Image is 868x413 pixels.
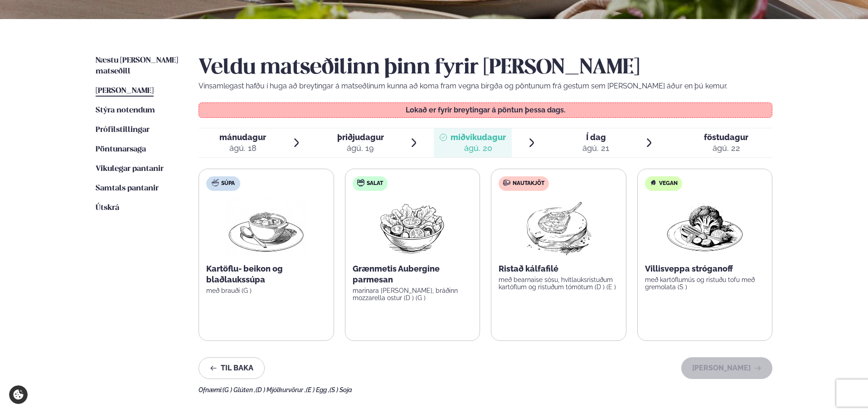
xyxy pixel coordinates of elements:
[645,263,765,274] p: Villisveppa stróganoff
[221,180,235,187] span: Súpa
[306,386,330,394] span: (E ) Egg ,
[451,143,506,154] div: ágú. 20
[372,198,452,256] img: Salad.png
[337,132,384,142] span: þriðjudagur
[199,55,772,81] h2: Veldu matseðilinn þinn fyrir [PERSON_NAME]
[96,125,150,136] a: Prófílstillingar
[582,132,609,143] span: Í dag
[503,179,510,186] img: beef.svg
[704,132,748,142] span: föstudagur
[226,198,306,256] img: Soup.png
[199,357,265,379] button: Til baka
[96,57,178,75] span: Næstu [PERSON_NAME] matseðill
[451,132,506,142] span: miðvikudagur
[96,87,154,95] span: [PERSON_NAME]
[704,143,748,154] div: ágú. 22
[206,263,326,285] p: Kartöflu- beikon og blaðlaukssúpa
[9,385,28,404] a: Cookie settings
[96,144,146,155] a: Pöntunarsaga
[665,198,745,256] img: Vegan.png
[206,287,326,294] p: með brauði (G )
[96,165,164,173] span: Vikulegar pantanir
[659,180,678,187] span: Vegan
[645,276,765,291] p: með kartöflumús og ristuðu tofu með gremolata (S )
[212,179,219,186] img: soup.svg
[353,287,473,301] p: marinara [PERSON_NAME], bráðinn mozzarella ostur (D ) (G )
[199,386,772,394] div: Ofnæmi:
[219,132,266,142] span: mánudagur
[367,180,383,187] span: Salat
[681,357,772,379] button: [PERSON_NAME]
[199,81,772,92] p: Vinsamlegast hafðu í huga að breytingar á matseðlinum kunna að koma fram vegna birgða og pöntunum...
[256,386,306,394] span: (D ) Mjólkurvörur ,
[96,55,180,77] a: Næstu [PERSON_NAME] matseðill
[582,143,609,154] div: ágú. 21
[96,107,155,114] span: Stýra notendum
[513,180,544,187] span: Nautakjöt
[353,263,473,285] p: Grænmetis Aubergine parmesan
[96,185,159,192] span: Samtals pantanir
[208,107,763,114] p: Lokað er fyrir breytingar á pöntun þessa dags.
[96,183,159,194] a: Samtals pantanir
[650,179,657,186] img: Vegan.svg
[519,198,599,256] img: Lamb-Meat.png
[337,143,384,154] div: ágú. 19
[96,146,146,153] span: Pöntunarsaga
[357,179,364,186] img: salad.svg
[96,86,154,97] a: [PERSON_NAME]
[96,204,119,212] span: Útskrá
[219,143,266,154] div: ágú. 18
[96,105,155,116] a: Stýra notendum
[499,276,619,291] p: með bearnaise sósu, hvítlauksristuðum kartöflum og ristuðum tómötum (D ) (E )
[96,164,164,175] a: Vikulegar pantanir
[96,203,119,214] a: Útskrá
[499,263,619,274] p: Ristað kálfafilé
[223,386,256,394] span: (G ) Glúten ,
[330,386,352,394] span: (S ) Soja
[96,126,150,134] span: Prófílstillingar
